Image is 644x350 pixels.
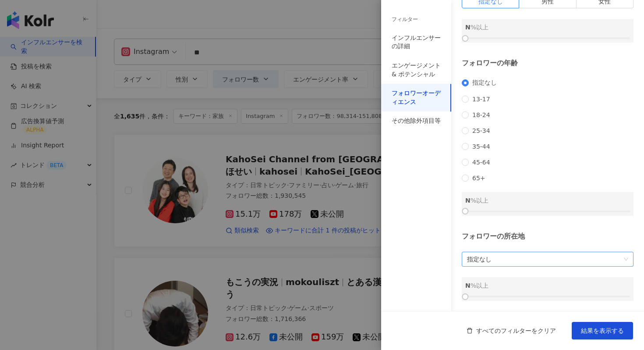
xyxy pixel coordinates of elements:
[572,322,633,339] button: 結果を表示する
[469,79,500,87] span: 指定なし
[469,96,494,103] span: 13-17
[469,175,489,182] span: 65+
[462,58,633,68] div: フォロワーの年齢
[392,61,441,79] div: エンゲージメント & ポテンシャル
[392,117,441,125] div: その他除外項目等
[467,328,473,334] span: delete
[465,197,471,204] span: N
[462,232,633,241] div: フォロワーの所在地
[469,127,494,134] span: 25-34
[469,159,494,166] span: 45-64
[476,327,556,334] span: すべてのフィルターをクリア
[392,16,418,23] div: フィルター
[392,34,441,51] div: インフルエンサーの詳細
[467,252,628,266] span: 指定なし
[392,89,441,106] div: フォロワーオーディエンス
[465,24,471,31] span: N
[469,111,494,118] span: 18-24
[465,282,471,289] span: N
[581,327,624,334] span: 結果を表示する
[465,196,630,205] div: %以上
[465,22,630,32] div: %以上
[469,143,494,150] span: 35-44
[458,322,565,339] button: すべてのフィルターをクリア
[465,281,630,290] div: %以上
